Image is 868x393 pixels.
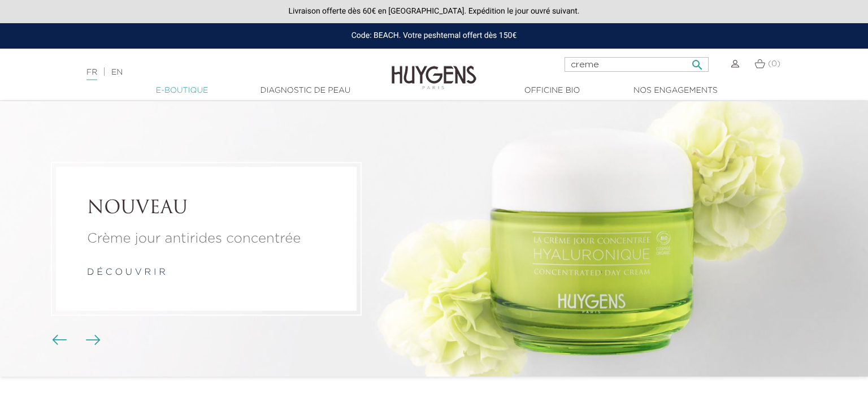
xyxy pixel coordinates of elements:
input: Rechercher [565,57,709,72]
a: Nos engagements [619,85,732,97]
p: Crème jour antirides concentrée [87,228,325,249]
a: d é c o u v r i r [87,268,166,277]
a: FR [86,68,97,80]
a: E-Boutique [125,85,238,97]
button:  [687,54,708,69]
div: Boutons du carrousel [57,332,93,349]
a: Diagnostic de peau [249,85,362,97]
span: (0) [768,60,780,68]
i:  [691,55,704,68]
div: | [81,66,353,79]
a: EN [111,68,123,76]
a: Officine Bio [496,85,609,97]
img: Huygens [392,47,476,91]
h2: NOUVEAU [87,198,325,220]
